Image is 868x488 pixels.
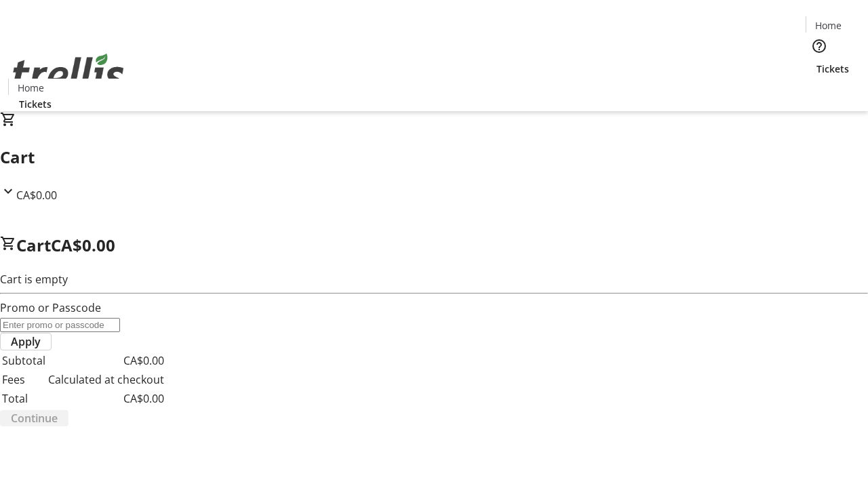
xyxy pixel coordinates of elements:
[47,371,165,388] td: Calculated at checkout
[47,352,165,369] td: CA$0.00
[51,234,115,256] span: CA$0.00
[18,81,44,95] span: Home
[815,18,842,33] span: Home
[9,81,52,95] a: Home
[47,390,165,407] td: CA$0.00
[806,33,833,60] button: Help
[816,62,849,76] span: Tickets
[1,390,46,407] td: Total
[11,333,41,350] span: Apply
[19,97,52,111] span: Tickets
[1,371,46,388] td: Fees
[806,62,860,76] a: Tickets
[806,18,850,33] a: Home
[8,39,129,106] img: Orient E2E Organization m8b8QOTwRL's Logo
[16,188,57,203] span: CA$0.00
[8,97,62,111] a: Tickets
[1,352,46,369] td: Subtotal
[806,76,833,103] button: Cart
